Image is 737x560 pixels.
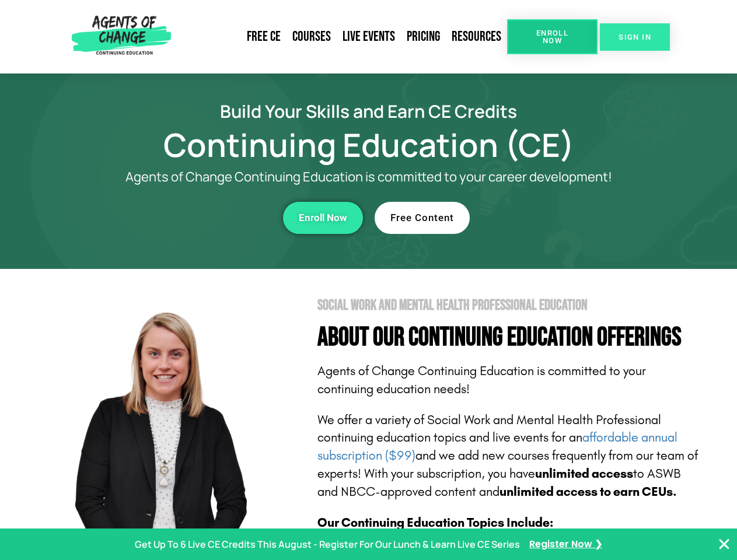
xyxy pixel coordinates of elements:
h4: About Our Continuing Education Offerings [317,324,701,351]
span: Enroll Now [299,213,347,223]
nav: Menu [176,23,507,50]
a: Courses [287,23,337,50]
a: Pricing [401,23,446,50]
a: Register Now ❯ [529,536,602,553]
b: unlimited access to earn CEUs. [500,484,677,499]
span: Enroll Now [526,29,579,44]
a: Live Events [337,23,401,50]
a: Enroll Now [507,19,598,54]
a: Enroll Now [283,202,363,234]
h2: Social Work and Mental Health Professional Education [317,298,701,313]
span: SIGN IN [619,33,651,41]
button: Close Banner [717,537,731,551]
p: Agents of Change Continuing Education is committed to your career development! [83,170,655,184]
h1: Continuing Education (CE) [36,131,701,158]
a: Free Content [375,202,470,234]
a: SIGN IN [600,23,670,51]
p: Get Up To 6 Live CE Credits This August - Register For Our Lunch & Learn Live CE Series [135,536,520,553]
a: Resources [446,23,507,50]
p: We offer a variety of Social Work and Mental Health Professional continuing education topics and ... [317,411,701,501]
a: Free CE [241,23,287,50]
span: Agents of Change Continuing Education is committed to your continuing education needs! [317,363,646,397]
h2: Build Your Skills and Earn CE Credits [36,103,701,120]
b: Our Continuing Education Topics Include: [317,515,553,530]
span: Free Content [390,213,454,223]
b: unlimited access [535,466,633,481]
